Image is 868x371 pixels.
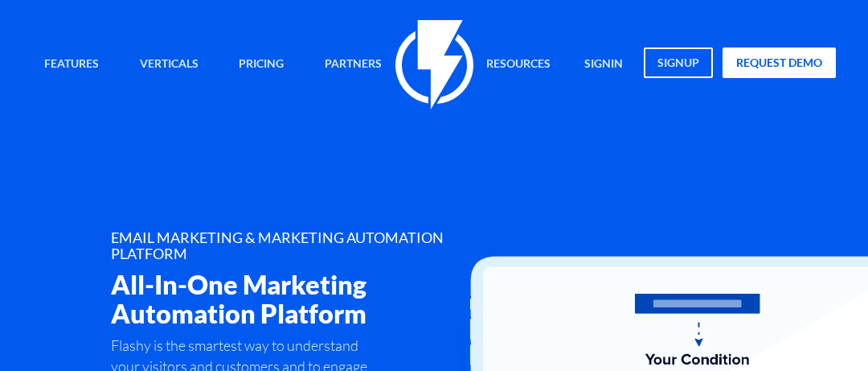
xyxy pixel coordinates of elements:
[723,47,836,78] a: request demo
[111,230,489,262] h1: EMAIL MARKETING & MARKETING AUTOMATION PLATFORM
[313,47,394,82] a: Partners
[128,47,211,82] a: Verticals
[572,47,635,82] a: signin
[474,47,563,82] a: Resources
[111,270,489,328] h2: All-In-One Marketing Automation Platform
[227,47,296,82] a: Pricing
[32,47,111,82] a: Features
[644,47,713,78] a: signup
